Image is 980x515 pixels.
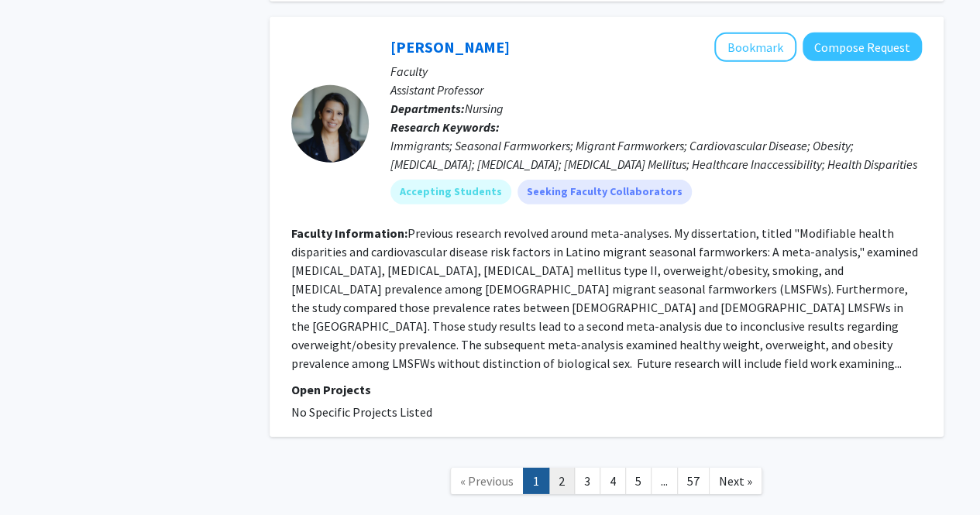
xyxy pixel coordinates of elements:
[12,445,66,503] iframe: Chat
[600,468,626,495] a: 4
[625,468,652,495] a: 5
[523,468,549,495] a: 1
[390,119,500,135] b: Research Keywords:
[714,33,796,62] button: Add Cindy Mendez to Bookmarks
[803,33,922,61] button: Compose Request to Cindy Mendez
[390,37,510,57] a: [PERSON_NAME]
[270,452,944,515] nav: Page navigation
[291,225,407,241] b: Faculty Information:
[661,473,668,489] span: ...
[548,468,575,495] a: 2
[574,468,600,495] a: 3
[390,81,922,99] p: Assistant Professor
[291,404,432,420] span: No Specific Projects Listed
[291,225,918,371] fg-read-more: Previous research revolved around meta-analyses. My dissertation, titled "Modifiable health dispa...
[719,473,752,489] span: Next »
[460,473,514,489] span: « Previous
[709,468,762,495] a: Next
[390,62,922,81] p: Faculty
[390,101,465,116] b: Departments:
[291,380,922,399] p: Open Projects
[390,136,922,173] div: Immigrants; Seasonal Farmworkers; Migrant Farmworkers; Cardiovascular Disease; Obesity; [MEDICAL_...
[450,468,524,495] a: Previous Page
[518,180,692,204] mat-chip: Seeking Faculty Collaborators
[390,180,511,204] mat-chip: Accepting Students
[677,468,710,495] a: 57
[465,101,504,116] span: Nursing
